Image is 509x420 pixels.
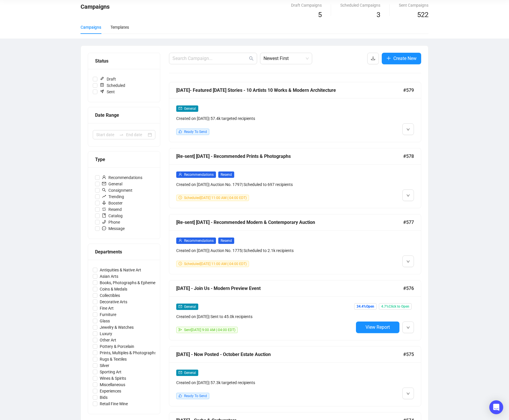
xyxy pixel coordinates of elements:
[81,3,110,10] span: Campaigns
[97,330,114,337] span: Luxury
[97,292,122,299] span: Collectibles
[97,89,117,95] span: Sent
[176,115,354,122] div: Created on [DATE] | 57.4k targeted recipients
[291,2,322,8] div: Draft Campaigns
[97,82,128,89] span: Scheduled
[176,247,354,254] div: Created on [DATE] | Auction No. 1775 | Scheduled to 2.1k recipients
[403,219,414,226] span: #577
[97,76,118,82] span: Draft
[97,318,112,324] span: Glass
[81,24,101,30] div: Campaigns
[382,53,421,64] button: Create New
[218,171,234,178] span: Resend
[102,188,106,192] span: search
[102,213,106,218] span: book
[179,239,182,242] span: user
[176,219,403,226] div: [Re-sent] [DATE] - Recommended Modern & Contemporary Auction
[100,193,126,200] span: Trending
[95,156,153,163] div: Type
[179,107,182,110] span: mail
[102,226,106,230] span: message
[406,260,410,263] span: down
[102,182,106,186] span: mail
[126,132,147,138] input: End date
[100,200,125,206] span: Booster
[97,343,137,350] span: Pottery & Porcelain
[340,2,380,8] div: Scheduled Campaigns
[119,132,124,137] span: swap-right
[95,248,153,255] div: Departments
[179,130,182,133] span: like
[100,225,127,232] span: Message
[179,305,182,308] span: mail
[179,394,182,397] span: like
[96,132,117,138] input: Start date
[354,303,377,310] span: 34.4% Open
[97,286,130,292] span: Coins & Medals
[379,303,412,310] span: 4.7% Click to Open
[169,280,421,340] a: [DATE] - Join Us - Modern Preview Event#576mailGeneralCreated on [DATE]| Sent to 45.0k recipients...
[119,132,124,137] span: to
[184,328,235,332] span: Sent [DATE] 9:00 AM (-04:00 EDT)
[97,388,123,394] span: Experiences
[179,371,182,374] span: mail
[169,346,421,406] a: [DATE] - Now Posted - October Estate Auction#575mailGeneralCreated on [DATE]| 57.3k targeted reci...
[184,196,247,200] span: Scheduled [DATE] 11:00 AM (-04:00 EDT)
[100,181,125,187] span: General
[97,337,119,343] span: Other Art
[102,194,106,198] span: rise
[489,400,503,414] div: Open Intercom Messenger
[110,24,129,30] div: Templates
[97,305,116,311] span: Fine Art
[100,213,125,219] span: Catalog
[176,379,354,386] div: Created on [DATE] | 57.3k targeted recipients
[406,326,410,329] span: down
[97,280,161,286] span: Books, Photographs & Ephemera
[176,87,403,94] div: [DATE]- Featured [DATE] Stories - 10 Artists 10 Works & Modern Architecture
[100,206,124,213] span: Resend
[97,299,130,305] span: Decorative Arts
[377,11,380,19] span: 3
[176,313,354,320] div: Created on [DATE] | Sent to 45.0k recipients
[97,273,121,280] span: Asian Arts
[184,239,214,243] span: Recommendations
[399,2,428,8] div: Sent Campaigns
[263,53,309,64] span: Newest First
[97,375,128,381] span: Wines & Spirits
[176,181,354,188] div: Created on [DATE] | Auction No. 1797 | Scheduled to 697 recipients
[176,351,403,358] div: [DATE] - Now Posted - October Estate Auction
[184,305,196,309] span: General
[97,324,136,330] span: Jewelry & Watches
[179,262,182,265] span: clock-circle
[100,187,135,193] span: Consignment
[249,56,254,61] span: search
[95,112,153,119] div: Date Range
[184,262,247,266] span: Scheduled [DATE] 11:00 AM (-04:00 EDT)
[184,173,214,177] span: Recommendations
[97,350,159,356] span: Prints, Multiples & Photographs
[179,328,182,331] span: send
[169,82,421,142] a: [DATE]- Featured [DATE] Stories - 10 Artists 10 Works & Modern Architecture#579mailGeneralCreated...
[102,201,106,205] span: rocket
[179,196,182,199] span: clock-circle
[417,11,428,19] span: 522
[406,392,410,395] span: down
[97,381,128,388] span: Miscellaneous
[100,219,122,225] span: Phone
[176,285,403,292] div: [DATE] - Join Us - Modern Preview Event
[371,56,375,61] span: download
[403,285,414,292] span: #576
[97,369,124,375] span: Sporting Art
[406,128,410,131] span: down
[169,214,421,274] a: [Re-sent] [DATE] - Recommended Modern & Contemporary Auction#577userRecommendationsResendCreated ...
[97,311,119,318] span: Furniture
[97,362,112,369] span: Silver
[102,220,106,224] span: phone
[102,175,106,179] span: user
[176,153,403,160] div: [Re-sent] [DATE] - Recommended Prints & Photographs
[318,11,322,19] span: 5
[406,194,410,197] span: down
[97,394,110,401] span: Bids
[403,87,414,94] span: #579
[102,207,106,211] span: retweet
